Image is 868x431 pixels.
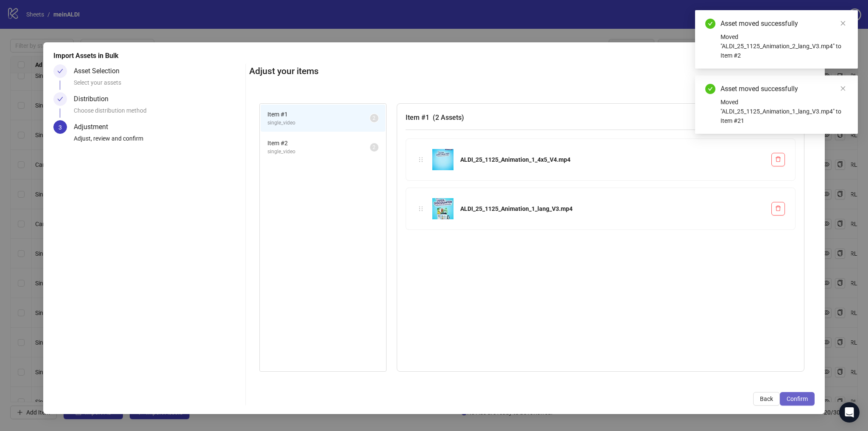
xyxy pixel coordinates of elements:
span: 2 [373,144,376,150]
button: Delete [771,153,785,166]
div: Choose distribution method [74,106,242,120]
span: 3 [58,124,62,131]
button: Delete [771,202,785,215]
button: Confirm [780,392,815,406]
div: Asset Selection [74,64,126,78]
span: close [840,86,846,91]
span: Item # 1 [267,110,370,119]
span: check-circle [705,84,715,94]
span: ( 2 Assets ) [433,113,464,122]
sup: 2 [370,114,378,122]
h3: Item # 1 [406,112,796,123]
span: holder [418,157,424,163]
img: ALDI_25_1125_Animation_1_4x5_V4.mp4 [432,149,453,170]
span: 2 [373,115,376,121]
div: holder [416,204,426,213]
img: ALDI_25_1125_Animation_1_lang_V3.mp4 [432,198,453,219]
h2: Adjust your items [249,64,815,78]
div: Adjust, review and confirm [74,134,242,148]
span: delete [775,156,781,162]
div: holder [416,155,426,164]
div: Asset moved successfully [721,84,848,94]
span: delete [775,205,781,211]
div: ALDI_25_1125_Animation_1_4x5_V4.mp4 [460,155,765,164]
div: Distribution [74,92,115,106]
div: Select your assets [74,78,242,92]
span: check-circle [705,19,715,29]
div: Adjustment [74,120,115,134]
div: Asset moved successfully [721,19,848,29]
div: Import Assets in Bulk [53,51,814,61]
span: Item # 2 [267,138,370,148]
span: Back [760,395,773,402]
a: Close [838,84,848,93]
span: single_video [267,119,370,127]
span: check [57,68,63,74]
div: Moved "ALDI_25_1125_Animation_2_lang_V3.mp4" to Item #2 [721,32,848,60]
div: Moved "ALDI_25_1125_Animation_1_lang_V3.mp4" to Item #21 [721,97,848,125]
span: holder [418,206,424,212]
div: Open Intercom Messenger [839,402,860,423]
button: Back [753,392,780,406]
sup: 2 [370,143,378,152]
a: Close [838,19,848,28]
div: ALDI_25_1125_Animation_1_lang_V3.mp4 [460,204,765,213]
span: single_video [267,148,370,156]
span: close [840,20,846,26]
span: Confirm [787,395,808,402]
span: check [57,96,63,102]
